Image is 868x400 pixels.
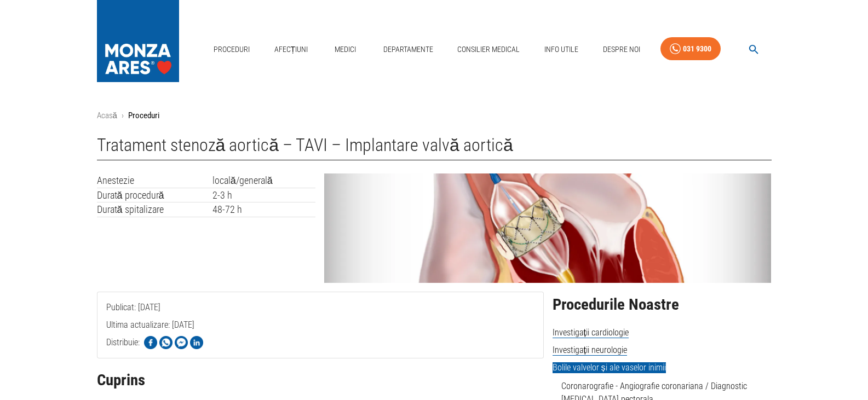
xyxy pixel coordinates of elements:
[212,173,316,188] td: locală/generală
[683,42,711,56] div: 031 9300
[553,296,772,314] h2: Procedurile Noastre
[97,173,212,188] td: Anestezie
[97,188,212,202] td: Durată procedură
[106,320,194,374] span: Ultima actualizare: [DATE]
[122,109,124,122] li: ›
[159,336,173,349] img: Share on WhatsApp
[540,38,583,61] a: Info Utile
[324,173,771,283] img: Tratament stenoza aortica – TAVI – Implantare valva aortica | MONZA ARES
[453,38,524,61] a: Consilier Medical
[553,327,629,338] span: Investigații cardiologie
[328,38,363,61] a: Medici
[212,188,316,202] td: 2-3 h
[128,109,159,122] p: Proceduri
[190,336,203,349] img: Share on LinkedIn
[660,37,721,61] a: 031 9300
[97,135,772,160] h1: Tratament stenoză aortică – TAVI – Implantare valvă aortică
[106,336,140,349] p: Distribuie:
[175,336,188,349] img: Share on Facebook Messenger
[144,336,157,349] img: Share on Facebook
[97,111,117,120] a: Acasă
[97,109,772,122] nav: breadcrumb
[379,38,438,61] a: Departamente
[270,38,313,61] a: Afecțiuni
[97,202,212,217] td: Durată spitalizare
[209,38,254,61] a: Proceduri
[599,38,645,61] a: Despre Noi
[553,362,666,373] span: Bolile valvelor și ale vaselor inimii
[553,345,627,356] span: Investigații neurologie
[106,302,160,356] span: Publicat: [DATE]
[97,372,544,389] h2: Cuprins
[212,202,316,217] td: 48-72 h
